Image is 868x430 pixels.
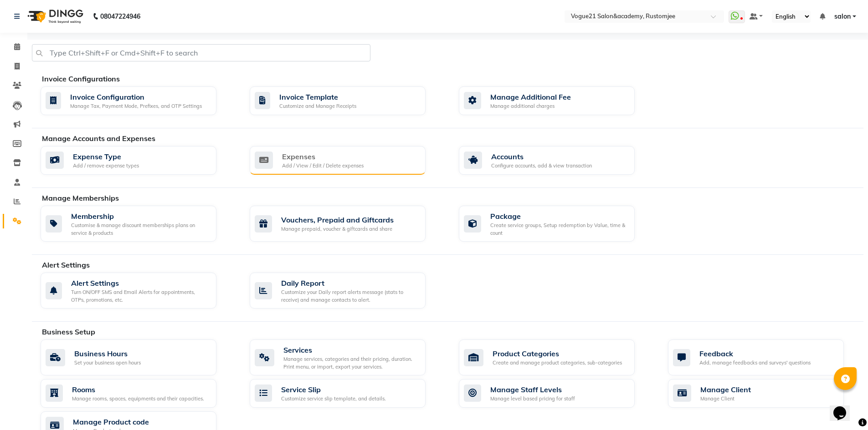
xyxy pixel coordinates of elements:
a: MembershipCustomise & manage discount memberships plans on service & products [41,206,236,242]
b: 08047224946 [100,4,140,29]
div: Add / remove expense types [73,162,139,170]
div: Service Slip [281,384,386,395]
div: Add / View / Edit / Delete expenses [282,162,364,170]
div: Manage Staff Levels [490,384,575,395]
div: Manage rooms, spaces, equipments and their capacities. [72,395,204,403]
a: Invoice TemplateCustomize and Manage Receipts [250,86,445,115]
div: Add, manage feedbacks and surveys' questions [699,359,811,367]
div: Invoice Configuration [70,91,202,102]
img: logo [23,4,86,29]
div: Manage Product code [73,416,149,427]
div: Create and manage product categories, sub-categories [493,359,622,367]
a: Expense TypeAdd / remove expense types [41,146,236,175]
a: Manage Staff LevelsManage level based pricing for staff [459,379,654,408]
a: ServicesManage services, categories and their pricing, duration. Print menu, or import, export yo... [250,339,445,375]
div: Set your business open hours [74,359,141,367]
a: Business HoursSet your business open hours [41,339,236,375]
div: Customize and Manage Receipts [279,102,356,110]
div: Expense Type [73,151,139,162]
a: Daily ReportCustomize your Daily report alerts message (stats to receive) and manage contacts to ... [250,273,445,309]
div: Manage prepaid, voucher & giftcards and share [281,225,394,233]
div: Configure accounts, add & view transaction [491,162,592,170]
div: Membership [71,211,209,222]
a: ExpensesAdd / View / Edit / Delete expenses [250,146,445,175]
div: Services [283,344,418,355]
a: Vouchers, Prepaid and GiftcardsManage prepaid, voucher & giftcards and share [250,206,445,242]
iframe: chat widget [830,394,859,421]
div: Vouchers, Prepaid and Giftcards [281,214,394,225]
a: PackageCreate service groups, Setup redemption by Value, time & count [459,206,654,242]
div: Expenses [282,151,364,162]
div: Manage services, categories and their pricing, duration. Print menu, or import, export your servi... [283,355,418,370]
div: Feedback [699,348,811,359]
a: FeedbackAdd, manage feedbacks and surveys' questions [668,339,863,375]
div: Customize your Daily report alerts message (stats to receive) and manage contacts to alert. [281,288,418,304]
a: Manage ClientManage Client [668,379,863,408]
div: Manage additional charges [490,102,571,110]
div: Accounts [491,151,592,162]
a: AccountsConfigure accounts, add & view transaction [459,146,654,175]
div: Alert Settings [71,278,209,288]
a: Alert SettingsTurn ON/OFF SMS and Email Alerts for appointments, OTPs, promotions, etc. [41,273,236,309]
div: Manage Additional Fee [490,91,571,102]
a: Invoice ConfigurationManage Tax, Payment Mode, Prefixes, and OTP Settings [41,86,236,115]
div: Business Hours [74,348,141,359]
div: Customize service slip template, and details. [281,395,386,403]
div: Manage Tax, Payment Mode, Prefixes, and OTP Settings [70,102,202,110]
a: Manage Additional FeeManage additional charges [459,86,654,115]
div: Manage Client [700,384,751,395]
div: Manage Client [700,395,751,403]
div: Product Categories [493,348,622,359]
span: salon [834,12,851,21]
a: Product CategoriesCreate and manage product categories, sub-categories [459,339,654,375]
a: RoomsManage rooms, spaces, equipments and their capacities. [41,379,236,408]
div: Create service groups, Setup redemption by Value, time & count [490,222,627,237]
input: Type Ctrl+Shift+F or Cmd+Shift+F to search [32,44,370,61]
div: Rooms [72,384,204,395]
div: Invoice Template [279,91,356,102]
div: Customise & manage discount memberships plans on service & products [71,222,209,237]
a: Service SlipCustomize service slip template, and details. [250,379,445,408]
div: Daily Report [281,278,418,288]
div: Manage level based pricing for staff [490,395,575,403]
div: Turn ON/OFF SMS and Email Alerts for appointments, OTPs, promotions, etc. [71,288,209,304]
div: Package [490,211,627,222]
